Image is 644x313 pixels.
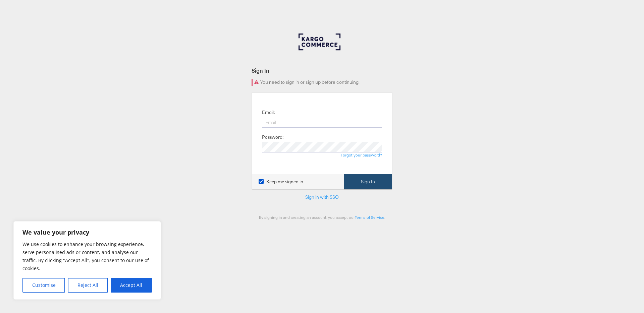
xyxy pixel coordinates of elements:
input: Email [262,117,382,128]
button: Accept All [111,278,152,293]
div: We value your privacy [13,221,161,300]
p: We value your privacy [22,228,152,236]
div: By signing in and creating an account, you accept our . [252,215,392,220]
label: Email: [262,109,275,116]
button: Customise [22,278,65,293]
p: We use cookies to enhance your browsing experience, serve personalised ads or content, and analys... [22,240,152,272]
button: Sign In [344,174,392,189]
div: You need to sign in or sign up before continuing. [252,79,392,86]
div: Sign In [252,67,392,74]
button: Reject All [68,278,108,293]
label: Password: [262,134,283,140]
a: Sign in with SSO [305,194,339,200]
label: Keep me signed in [259,179,303,185]
a: Terms of Service [355,215,384,220]
a: Forgot your password? [341,152,382,158]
